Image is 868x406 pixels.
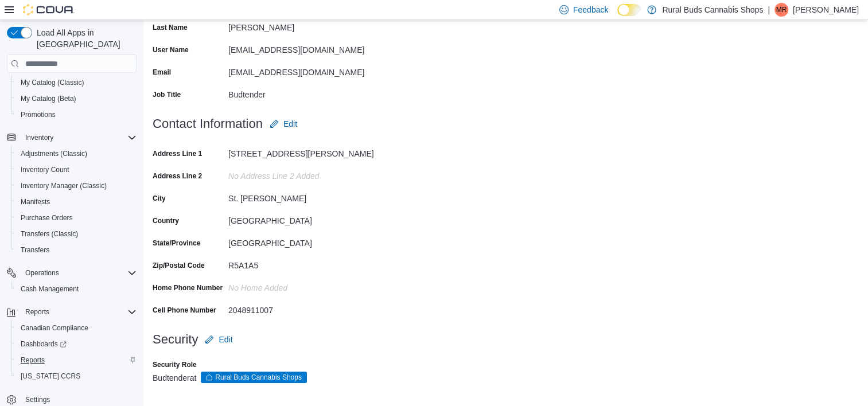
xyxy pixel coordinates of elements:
[153,261,205,270] label: Zip/Postal Code
[153,360,197,369] label: Security Role
[153,90,181,99] label: Job Title
[16,227,83,241] a: Transfers (Classic)
[21,110,56,119] span: Promotions
[228,85,382,99] div: Budtender
[153,239,200,248] label: State/Province
[228,234,382,248] div: [GEOGRAPHIC_DATA]
[16,337,71,351] a: Dashboards
[11,336,141,352] a: Dashboards
[153,283,223,292] label: Home Phone Number
[16,282,137,296] span: Cash Management
[11,226,141,242] button: Transfers (Classic)
[21,131,58,145] button: Inventory
[265,112,302,135] button: Edit
[21,94,76,103] span: My Catalog (Beta)
[153,372,859,383] div: Budtender at
[25,268,59,278] span: Operations
[228,145,382,158] div: [STREET_ADDRESS][PERSON_NAME]
[11,178,141,194] button: Inventory Manager (Classic)
[153,149,202,158] label: Address Line 1
[25,133,53,142] span: Inventory
[16,179,137,193] span: Inventory Manager (Classic)
[617,4,641,16] input: Dark Mode
[16,211,77,225] a: Purchase Orders
[228,167,382,181] div: No Address Line 2 added
[16,321,137,335] span: Canadian Compliance
[774,3,788,17] div: Mackenzie Remillard
[23,4,75,15] img: Cova
[16,321,93,335] a: Canadian Compliance
[16,353,49,367] a: Reports
[21,165,69,174] span: Inventory Count
[662,3,763,17] p: Rural Buds Cannabis Shops
[153,23,188,32] label: Last Name
[2,130,141,146] button: Inventory
[21,284,79,294] span: Cash Management
[228,279,382,292] div: No Home added
[16,147,92,161] a: Adjustments (Classic)
[153,117,263,131] h3: Contact Information
[16,179,111,193] a: Inventory Manager (Classic)
[768,3,770,17] p: |
[283,118,297,130] span: Edit
[228,256,382,270] div: R5A1A5
[153,306,216,315] label: Cell Phone Number
[21,305,54,319] button: Reports
[25,307,49,317] span: Reports
[228,301,382,315] div: 2048911007
[16,195,55,209] a: Manifests
[228,18,382,32] div: [PERSON_NAME]
[11,146,141,162] button: Adjustments (Classic)
[21,266,64,280] button: Operations
[11,107,141,123] button: Promotions
[21,245,49,255] span: Transfers
[21,197,50,206] span: Manifests
[21,149,87,158] span: Adjustments (Classic)
[153,45,189,54] label: User Name
[25,395,50,404] span: Settings
[228,41,382,54] div: [EMAIL_ADDRESS][DOMAIN_NAME]
[21,356,45,365] span: Reports
[16,369,85,383] a: [US_STATE] CCRS
[16,211,137,225] span: Purchase Orders
[219,334,232,345] span: Edit
[793,3,859,17] p: [PERSON_NAME]
[16,353,137,367] span: Reports
[201,372,307,383] span: Rural Buds Cannabis Shops
[16,195,137,209] span: Manifests
[11,320,141,336] button: Canadian Compliance
[32,27,137,50] span: Load All Apps in [GEOGRAPHIC_DATA]
[11,352,141,368] button: Reports
[21,181,107,190] span: Inventory Manager (Classic)
[2,304,141,320] button: Reports
[16,282,83,296] a: Cash Management
[11,281,141,297] button: Cash Management
[21,229,78,239] span: Transfers (Classic)
[11,210,141,226] button: Purchase Orders
[16,108,60,122] a: Promotions
[2,265,141,281] button: Operations
[153,171,202,181] label: Address Line 2
[153,194,166,203] label: City
[617,16,618,17] span: Dark Mode
[228,63,382,77] div: [EMAIL_ADDRESS][DOMAIN_NAME]
[16,243,137,257] span: Transfers
[153,333,198,346] h3: Security
[228,189,382,203] div: St. [PERSON_NAME]
[11,242,141,258] button: Transfers
[16,337,137,351] span: Dashboards
[21,266,137,280] span: Operations
[16,227,137,241] span: Transfers (Classic)
[200,328,237,351] button: Edit
[16,92,81,106] a: My Catalog (Beta)
[16,108,137,122] span: Promotions
[21,78,84,87] span: My Catalog (Classic)
[21,323,88,333] span: Canadian Compliance
[21,372,80,381] span: [US_STATE] CCRS
[16,92,137,106] span: My Catalog (Beta)
[11,91,141,107] button: My Catalog (Beta)
[16,243,54,257] a: Transfers
[21,305,137,319] span: Reports
[573,4,608,15] span: Feedback
[21,213,73,222] span: Purchase Orders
